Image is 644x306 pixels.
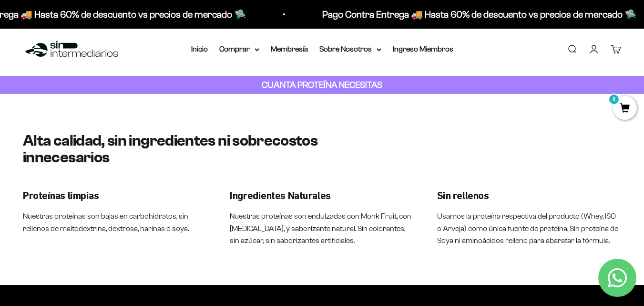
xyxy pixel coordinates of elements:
[271,45,308,53] a: Membresía
[437,210,621,247] p: Usamos la proteína respectiva del producto (Whey, ISO o Arveja) como única fuente de proteína. Si...
[23,132,317,166] split-lines: Alta calidad, sin ingredientes ni sobrecostos innecesarios
[608,94,620,105] mark: 0
[613,104,637,114] a: 0
[262,80,382,90] strong: CUANTA PROTEÍNA NECESITAS
[321,7,635,22] p: Pago Contra Entrega 🚚 Hasta 60% de descuento vs precios de mercado 🛸
[230,189,414,203] p: Ingredientes Naturales
[23,210,207,234] p: Nuestras proteínas son bajas en carbohidratos, sin rellenos de maltodextrina, dextrosa, harinas o...
[191,45,208,53] a: Inicio
[437,189,621,203] p: Sin rellenos
[230,210,414,247] p: Nuestras proteínas son endulzadas con Monk Fruit, con [MEDICAL_DATA], y saborizante natural. Sin ...
[319,43,381,55] summary: Sobre Nosotros
[23,189,207,203] p: Proteínas limpias
[219,43,259,55] summary: Comprar
[393,45,453,53] a: Ingreso Miembros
